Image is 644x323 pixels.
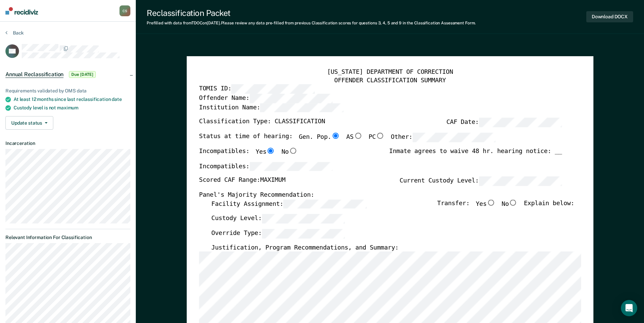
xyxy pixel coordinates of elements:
[260,103,343,113] input: Institution Name:
[586,11,633,22] button: Download DOCX
[249,162,332,171] input: Incompatibles:
[289,148,297,154] input: No
[199,118,325,128] label: Classification Type: CLASSIFICATION
[231,85,314,94] input: TOMIS ID:
[412,133,496,142] input: Other:
[5,235,130,240] dt: Relevant Information For Classification
[249,94,332,103] input: Offender Name:
[262,229,345,238] input: Override Type:
[346,133,362,142] label: AS
[621,300,637,316] div: Open Intercom Messenger
[211,214,345,224] label: Custody Level:
[262,214,345,224] input: Custody Level:
[479,177,562,186] input: Current Custody Level:
[119,5,130,16] div: C S
[299,133,340,142] label: Gen. Pop.
[486,199,495,206] input: Yes
[353,133,362,139] input: AS
[400,177,562,186] label: Current Custody Level:
[446,118,562,128] label: CAF Date:
[331,133,340,139] input: Gen. Pop.
[256,148,275,156] label: Yes
[389,148,562,162] div: Inmate agrees to waive 48 hr. hearing notice: __
[437,199,574,214] div: Transfer: Explain below:
[147,8,476,18] div: Reclassification Packet
[211,244,399,252] label: Justification, Program Recommendations, and Summary:
[5,116,53,130] button: Update status
[112,96,122,102] span: date
[368,133,384,142] label: PC
[199,148,297,162] div: Incompatibles:
[147,21,476,25] div: Prefilled with data from TDOC on [DATE] . Please review any data pre-filled from previous Classif...
[283,199,366,209] input: Facility Assignment:
[199,191,562,199] div: Panel's Majority Recommendation:
[211,229,345,238] label: Override Type:
[199,85,314,94] label: TOMIS ID:
[199,94,333,103] label: Offender Name:
[5,71,63,78] span: Annual Reclassification
[5,88,130,94] div: Requirements validated by OMS data
[199,177,286,186] label: Scored CAF Range: MAXIMUM
[69,71,96,78] span: Due [DATE]
[211,199,366,209] label: Facility Assignment:
[199,133,496,148] div: Status at time of hearing:
[14,105,130,111] div: Custody level is not
[391,133,496,142] label: Other:
[509,199,518,206] input: No
[119,5,130,16] button: CS
[479,118,562,128] input: CAF Date:
[199,162,333,171] label: Incompatibles:
[57,105,78,110] span: maximum
[5,7,38,15] img: Recidiviz
[5,141,130,146] dt: Incarceration
[5,30,24,36] button: Back
[14,96,130,102] div: At least 12 months since last reclassification
[501,199,517,209] label: No
[199,103,343,113] label: Institution Name:
[266,148,275,154] input: Yes
[281,148,297,156] label: No
[376,133,385,139] input: PC
[476,199,495,209] label: Yes
[199,77,581,85] div: OFFENDER CLASSIFICATION SUMMARY
[199,68,581,77] div: [US_STATE] DEPARTMENT OF CORRECTION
